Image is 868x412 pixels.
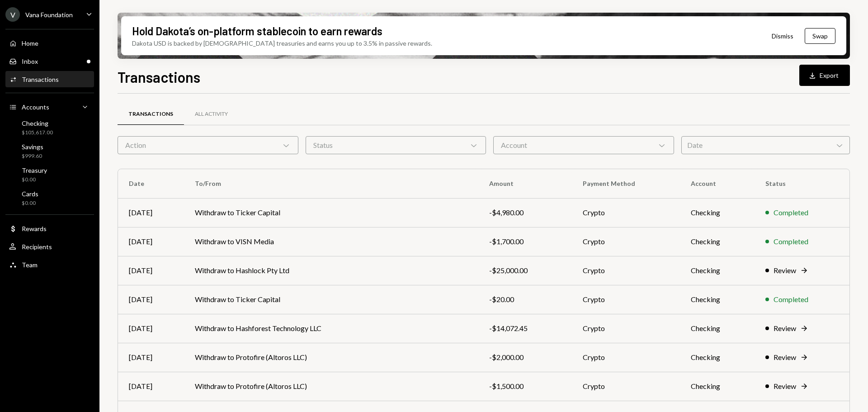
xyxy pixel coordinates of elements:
[799,65,850,86] button: Export
[118,136,298,154] div: Action
[489,381,561,392] div: -$1,500.00
[22,261,38,269] div: Team
[680,372,755,401] td: Checking
[572,285,680,314] td: Crypto
[680,256,755,285] td: Checking
[572,227,680,256] td: Crypto
[184,314,479,343] td: Withdraw to Hashforest Technology LLC
[5,117,94,138] a: Checking$105,617.00
[5,187,94,209] a: Cards$0.00
[184,103,239,126] a: All Activity
[5,238,94,255] a: Recipients
[22,152,43,160] div: $999.60
[489,323,561,334] div: -$14,072.45
[805,28,835,44] button: Swap
[478,169,572,198] th: Amount
[5,99,94,115] a: Accounts
[184,343,479,372] td: Withdraw to Protofire (Altoros LLC)
[184,227,479,256] td: Withdraw to VISN Media
[195,110,228,118] div: All Activity
[572,343,680,372] td: Crypto
[129,294,173,305] div: [DATE]
[22,76,59,83] div: Transactions
[680,314,755,343] td: Checking
[22,129,53,137] div: $105,617.00
[774,294,808,305] div: Completed
[680,343,755,372] td: Checking
[774,207,808,218] div: Completed
[306,136,486,154] div: Status
[774,236,808,247] div: Completed
[129,265,173,276] div: [DATE]
[680,198,755,227] td: Checking
[22,57,38,65] div: Inbox
[184,256,479,285] td: Withdraw to Hashlock Pty Ltd
[22,176,47,184] div: $0.00
[5,220,94,237] a: Rewards
[774,265,796,276] div: Review
[572,169,680,198] th: Payment Method
[118,169,184,198] th: Date
[572,256,680,285] td: Crypto
[132,24,382,38] div: Hold Dakota’s on-platform stablecoin to earn rewards
[22,166,47,174] div: Treasury
[572,372,680,401] td: Crypto
[128,110,173,118] div: Transactions
[5,256,94,273] a: Team
[129,381,173,392] div: [DATE]
[184,198,479,227] td: Withdraw to Ticker Capital
[184,169,479,198] th: To/From
[22,119,53,127] div: Checking
[489,352,561,363] div: -$2,000.00
[184,285,479,314] td: Withdraw to Ticker Capital
[760,25,805,47] button: Dismiss
[774,381,796,392] div: Review
[22,243,52,251] div: Recipients
[680,227,755,256] td: Checking
[680,169,755,198] th: Account
[5,164,94,185] a: Treasury$0.00
[22,39,38,47] div: Home
[572,198,680,227] td: Crypto
[681,136,850,154] div: Date
[5,140,94,162] a: Savings$999.60
[129,207,173,218] div: [DATE]
[129,323,173,334] div: [DATE]
[22,190,38,198] div: Cards
[774,352,796,363] div: Review
[489,294,561,305] div: -$20.00
[755,169,849,198] th: Status
[22,199,38,207] div: $0.00
[22,143,43,151] div: Savings
[118,103,184,126] a: Transactions
[5,71,94,87] a: Transactions
[489,236,561,247] div: -$1,700.00
[129,236,173,247] div: [DATE]
[5,35,94,51] a: Home
[489,265,561,276] div: -$25,000.00
[493,136,674,154] div: Account
[22,225,47,232] div: Rewards
[184,372,479,401] td: Withdraw to Protofire (Altoros LLC)
[5,53,94,69] a: Inbox
[774,323,796,334] div: Review
[25,11,73,19] div: Vana Foundation
[118,68,200,86] h1: Transactions
[129,352,173,363] div: [DATE]
[5,7,20,22] div: V
[132,38,432,48] div: Dakota USD is backed by [DEMOGRAPHIC_DATA] treasuries and earns you up to 3.5% in passive rewards.
[22,103,49,111] div: Accounts
[680,285,755,314] td: Checking
[489,207,561,218] div: -$4,980.00
[572,314,680,343] td: Crypto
